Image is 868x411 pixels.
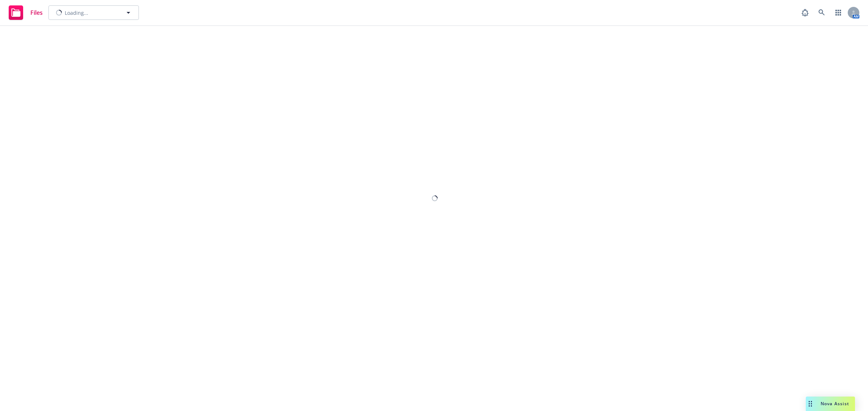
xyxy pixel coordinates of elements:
[831,5,846,20] a: Switch app
[65,9,88,17] span: Loading...
[814,5,829,20] a: Search
[798,5,812,20] a: Report a Bug
[30,10,43,16] span: Files
[48,5,139,20] button: Loading...
[806,397,855,411] button: Nova Assist
[6,3,46,23] a: Files
[806,397,815,411] div: Drag to move
[821,401,849,407] span: Nova Assist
